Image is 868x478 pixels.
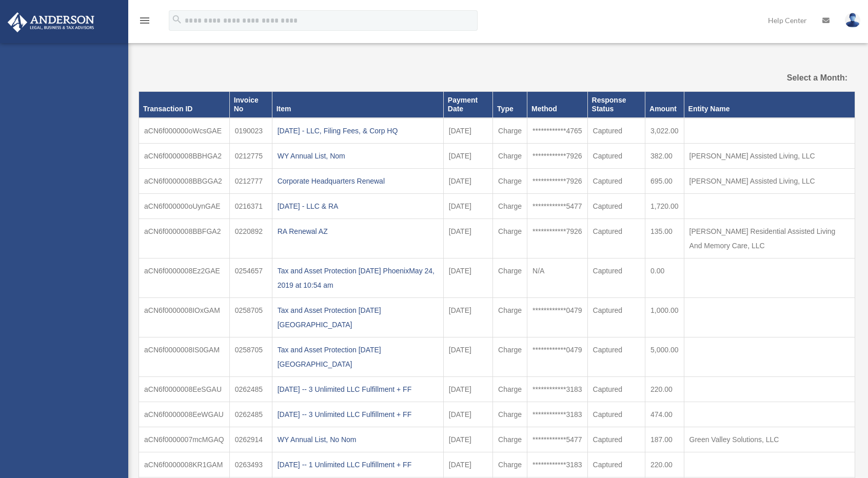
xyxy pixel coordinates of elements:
[278,124,438,138] div: [DATE] - LLC, Filing Fees, & Corp HQ
[587,452,645,477] td: Captured
[645,118,684,144] td: 3,022.00
[139,118,230,144] td: aCN6f000000oWcsGAE
[443,258,492,297] td: [DATE]
[587,218,645,258] td: Captured
[493,402,527,427] td: Charge
[684,143,855,168] td: [PERSON_NAME] Assisted Living, LLC
[229,258,272,297] td: 0254657
[139,376,230,402] td: aCN6f0000008EeSGAU
[645,143,684,168] td: 382.00
[493,452,527,477] td: Charge
[587,402,645,427] td: Captured
[587,143,645,168] td: Captured
[229,337,272,376] td: 0258705
[645,218,684,258] td: 135.00
[229,143,272,168] td: 0212775
[684,168,855,193] td: [PERSON_NAME] Assisted Living, LLC
[645,376,684,402] td: 220.00
[493,143,527,168] td: Charge
[684,427,855,452] td: Green Valley Solutions, LLC
[229,218,272,258] td: 0220892
[229,297,272,337] td: 0258705
[443,427,492,452] td: [DATE]
[493,427,527,452] td: Charge
[645,337,684,376] td: 5,000.00
[229,427,272,452] td: 0262914
[278,264,438,292] div: Tax and Asset Protection [DATE] PhoenixMay 24, 2019 at 10:54 am
[278,224,438,238] div: RA Renewal AZ
[139,258,230,297] td: aCN6f0000008Ez2GAE
[443,92,492,118] th: Payment Date
[645,193,684,218] td: 1,720.00
[278,432,438,447] div: WY Annual List, No Nom
[278,343,438,371] div: Tax and Asset Protection [DATE] [GEOGRAPHIC_DATA]
[229,376,272,402] td: 0262485
[645,297,684,337] td: 1,000.00
[5,12,97,32] img: Anderson Advisors Platinum Portal
[139,337,230,376] td: aCN6f0000008IS0GAM
[493,258,527,297] td: Charge
[645,258,684,297] td: 0.00
[443,337,492,376] td: [DATE]
[139,297,230,337] td: aCN6f0000008IOxGAM
[443,297,492,337] td: [DATE]
[443,218,492,258] td: [DATE]
[278,382,438,396] div: [DATE] -- 3 Unlimited LLC Fulfillment + FF
[587,258,645,297] td: Captured
[443,193,492,218] td: [DATE]
[139,168,230,193] td: aCN6f0000008BBGGA2
[587,297,645,337] td: Captured
[139,143,230,168] td: aCN6f0000008BBHGA2
[229,452,272,477] td: 0263493
[139,427,230,452] td: aCN6f0000007mcMGAQ
[229,402,272,427] td: 0262485
[684,92,855,118] th: Entity Name
[171,14,183,25] i: search
[139,402,230,427] td: aCN6f0000008EeWGAU
[587,118,645,144] td: Captured
[229,118,272,144] td: 0190023
[229,193,272,218] td: 0216371
[587,376,645,402] td: Captured
[139,193,230,218] td: aCN6f000000oUynGAE
[645,427,684,452] td: 187.00
[493,168,527,193] td: Charge
[139,218,230,258] td: aCN6f0000008BBFGA2
[493,297,527,337] td: Charge
[743,71,847,85] label: Select a Month:
[493,193,527,218] td: Charge
[645,452,684,477] td: 220.00
[278,199,438,213] div: [DATE] - LLC & RA
[587,193,645,218] td: Captured
[443,402,492,427] td: [DATE]
[443,143,492,168] td: [DATE]
[229,92,272,118] th: Invoice No
[527,258,588,297] td: N/A
[278,303,438,332] div: Tax and Asset Protection [DATE] [GEOGRAPHIC_DATA]
[272,92,443,118] th: Item
[278,407,438,422] div: [DATE] -- 3 Unlimited LLC Fulfillment + FF
[443,168,492,193] td: [DATE]
[493,337,527,376] td: Charge
[493,376,527,402] td: Charge
[229,168,272,193] td: 0212777
[139,18,151,27] a: menu
[443,376,492,402] td: [DATE]
[587,337,645,376] td: Captured
[645,402,684,427] td: 474.00
[527,92,588,118] th: Method
[587,427,645,452] td: Captured
[684,218,855,258] td: [PERSON_NAME] Residential Assisted Living And Memory Care, LLC
[278,149,438,163] div: WY Annual List, Nom
[493,92,527,118] th: Type
[139,14,151,27] i: menu
[278,457,438,472] div: [DATE] -- 1 Unlimited LLC Fulfillment + FF
[587,168,645,193] td: Captured
[645,92,684,118] th: Amount
[278,174,438,188] div: Corporate Headquarters Renewal
[139,92,230,118] th: Transaction ID
[493,218,527,258] td: Charge
[493,118,527,144] td: Charge
[845,13,860,28] img: User Pic
[645,168,684,193] td: 695.00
